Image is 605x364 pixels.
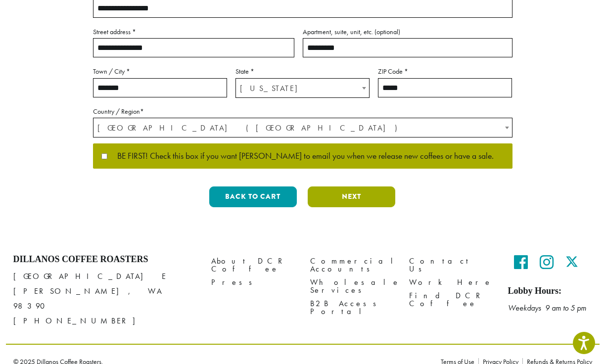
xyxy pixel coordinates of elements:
[211,276,295,289] a: Press
[236,79,369,98] span: Alaska
[409,289,493,311] a: Find DCR Coffee
[409,276,493,289] a: Work Here
[310,297,394,318] a: B2B Access Portal
[303,26,512,38] label: Apartment, suite, unit, etc.
[310,254,394,275] a: Commercial Accounts
[508,286,592,297] h5: Lobby Hours:
[374,27,400,36] span: (optional)
[378,65,512,78] label: ZIP Code
[107,152,494,161] span: BE FIRST! Check this box if you want [PERSON_NAME] to email you when we release new coffees or ha...
[211,254,295,275] a: About DCR Coffee
[93,26,294,38] label: Street address
[13,254,196,265] h4: Dillanos Coffee Roasters
[235,78,370,98] span: State
[93,118,512,137] span: United States (US)
[508,303,586,313] em: Weekdays 9 am to 5 pm
[93,118,512,137] span: Country / Region
[101,153,107,159] input: BE FIRST! Check this box if you want [PERSON_NAME] to email you when we release new coffees or ha...
[13,269,196,328] p: [GEOGRAPHIC_DATA] E [PERSON_NAME], WA 98390 [PHONE_NUMBER]
[209,186,297,207] button: Back to cart
[235,65,370,78] label: State
[308,186,395,207] button: Next
[409,254,493,275] a: Contact Us
[310,276,394,297] a: Wholesale Services
[93,65,227,78] label: Town / City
